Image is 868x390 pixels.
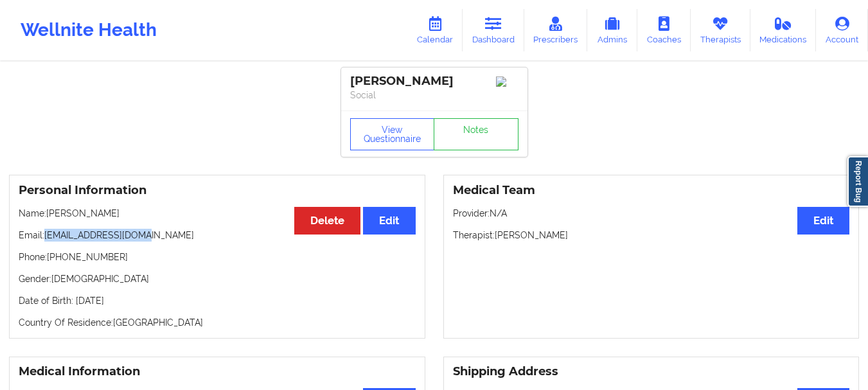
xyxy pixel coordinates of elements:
p: Therapist: [PERSON_NAME] [453,229,850,242]
button: Edit [363,207,415,235]
a: Account [816,9,868,51]
p: Social [350,89,518,102]
p: Provider: N/A [453,207,850,220]
a: Calendar [407,9,463,51]
a: Notes [434,118,518,150]
button: Edit [797,207,849,235]
p: Country Of Residence: [GEOGRAPHIC_DATA] [19,316,416,329]
button: View Questionnaire [350,118,435,150]
p: Date of Birth: [DATE] [19,294,416,307]
a: Therapists [691,9,750,51]
h3: Medical Information [19,364,416,379]
a: Dashboard [463,9,524,51]
p: Gender: [DEMOGRAPHIC_DATA] [19,272,416,285]
h3: Medical Team [453,183,850,198]
h3: Personal Information [19,183,416,198]
a: Prescribers [524,9,588,51]
p: Email: [EMAIL_ADDRESS][DOMAIN_NAME] [19,229,416,242]
a: Report Bug [847,156,868,207]
button: Delete [294,207,360,235]
p: Name: [PERSON_NAME] [19,207,416,220]
p: Phone: [PHONE_NUMBER] [19,251,416,263]
div: [PERSON_NAME] [350,74,518,89]
img: Image%2Fplaceholer-image.png [496,76,518,87]
a: Coaches [637,9,691,51]
a: Medications [750,9,817,51]
h3: Shipping Address [453,364,850,379]
a: Admins [587,9,637,51]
